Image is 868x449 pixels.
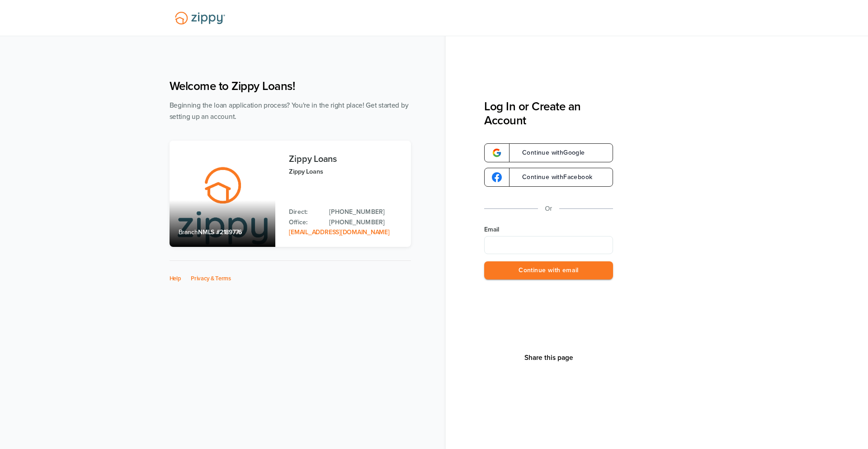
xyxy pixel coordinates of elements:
[289,166,401,177] p: Zippy Loans
[198,228,242,236] span: NMLS #2189776
[545,203,552,214] p: Or
[179,228,198,236] span: Branch
[170,275,181,282] a: Help
[289,228,389,236] a: Email Address: zippyguide@zippymh.com
[484,261,613,280] button: Continue with email
[492,148,502,158] img: google-logo
[170,8,231,28] img: Lender Logo
[484,143,613,162] a: google-logoContinue withGoogle
[329,207,401,217] a: Direct Phone: 512-975-2947
[513,174,592,180] span: Continue with Facebook
[289,154,401,164] h3: Zippy Loans
[191,275,231,282] a: Privacy & Terms
[289,207,320,217] p: Direct:
[522,353,576,362] button: Share This Page
[484,168,613,187] a: google-logoContinue withFacebook
[170,101,409,121] span: Beginning the loan application process? You're in the right place! Get started by setting up an a...
[170,79,411,93] h1: Welcome to Zippy Loans!
[513,150,585,156] span: Continue with Google
[492,172,502,182] img: google-logo
[289,217,320,227] p: Office:
[484,99,613,128] h3: Log In or Create an Account
[329,217,401,227] a: Office Phone: 512-975-2947
[484,236,613,254] input: Email Address
[484,225,613,234] label: Email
